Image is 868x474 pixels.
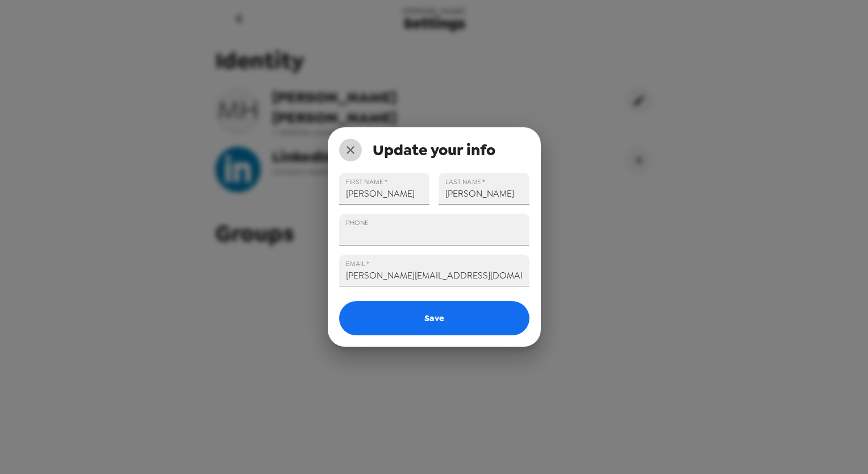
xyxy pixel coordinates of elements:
label: PHONE [346,218,369,227]
button: Save [339,301,529,335]
label: LAST NAME [445,177,486,186]
button: close [339,139,362,161]
span: Update your info [373,140,495,160]
label: EMAIL [346,259,369,268]
label: FIRST NAME [346,177,387,186]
